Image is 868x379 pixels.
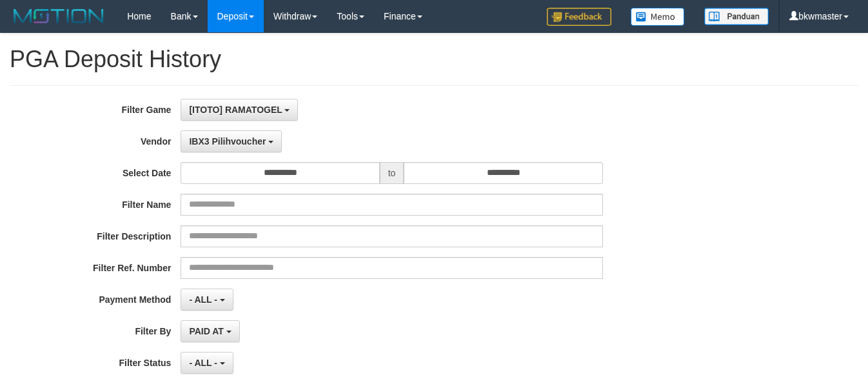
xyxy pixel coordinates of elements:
[704,8,769,25] img: panduan.png
[547,8,611,26] img: Feedback.jpg
[189,294,217,305] span: - ALL -
[181,289,233,311] button: - ALL -
[181,320,239,342] button: PAID AT
[189,358,217,368] span: - ALL -
[189,326,223,336] span: PAID AT
[10,6,108,26] img: MOTION_logo.png
[181,99,298,121] button: [ITOTO] RAMATOGEL
[631,8,685,26] img: Button%20Memo.svg
[181,130,282,152] button: IBX3 Pilihvoucher
[189,136,266,147] span: IBX3 Pilihvoucher
[189,105,282,115] span: [ITOTO] RAMATOGEL
[10,46,858,72] h1: PGA Deposit History
[380,162,404,184] span: to
[181,352,233,374] button: - ALL -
